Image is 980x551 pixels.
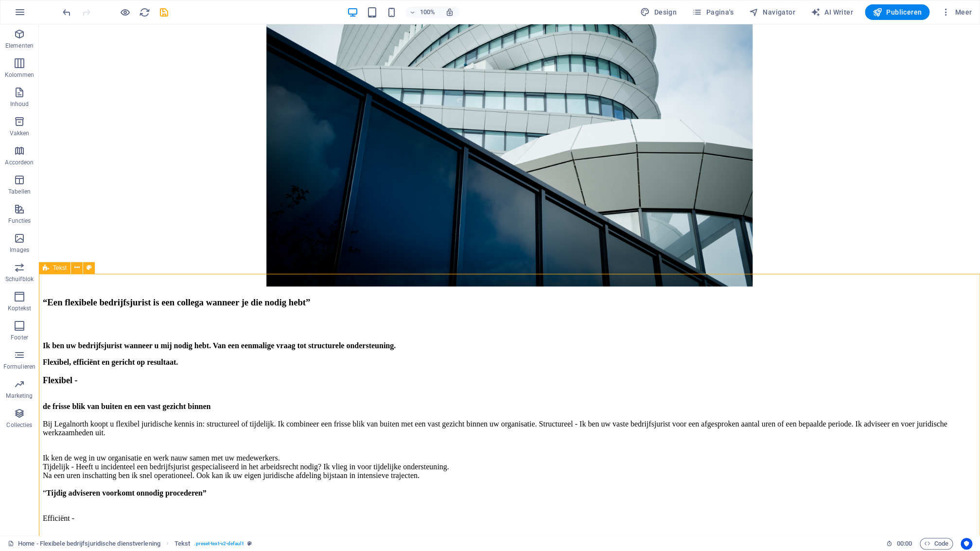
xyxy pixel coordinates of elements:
[139,6,150,18] button: reload
[5,275,34,283] p: Schuifblok
[175,538,190,550] span: Klik om te selecteren, dubbelklik om te bewerken
[194,538,243,550] span: . preset-text-v2-default
[158,6,170,18] button: save
[937,4,976,20] button: Meer
[10,129,30,137] p: Vakken
[811,7,853,17] span: AI Writer
[11,334,28,341] p: Footer
[886,538,912,550] h6: Sessietijd
[8,304,32,312] p: Koptekst
[175,538,252,550] nav: breadcrumb
[53,265,67,271] span: Tekst
[61,6,72,18] button: undo
[10,246,30,254] p: Images
[896,538,911,550] span: 00 00
[420,6,436,18] h6: 100%
[865,4,929,20] button: Publiceren
[8,188,31,196] p: Tabellen
[6,392,33,400] p: Marketing
[405,6,440,18] button: 100%
[807,4,857,20] button: AI Writer
[688,4,737,20] button: Pagina's
[139,7,150,18] i: Pagina opnieuw laden
[5,159,34,166] p: Accordeon
[61,7,72,18] i: Ongedaan maken: Text wijzigen (Ctrl+Z)
[873,7,922,17] span: Publiceren
[636,4,681,20] div: Design (Ctrl+Alt+Y)
[924,538,948,550] span: Code
[6,421,32,429] p: Collecties
[961,538,972,550] button: Usercentrics
[445,8,454,17] i: Stel bij het wijzigen van de grootte van de weergegeven website automatisch het juist zoomniveau ...
[640,7,677,17] span: Design
[692,7,734,17] span: Pagina's
[247,541,252,546] i: Dit element is een aanpasbare voorinstelling
[941,7,972,17] span: Meer
[8,217,31,225] p: Functies
[5,71,35,79] p: Kolommen
[8,538,160,550] a: Klik om selectie op te heffen, dubbelklik om Pagina's te open
[749,7,795,17] span: Navigator
[5,42,34,50] p: Elementen
[158,7,170,18] i: Opslaan (Ctrl+S)
[636,4,681,20] button: Design
[10,100,29,108] p: Inhoud
[745,4,799,20] button: Navigator
[3,363,35,371] p: Formulieren
[119,6,131,18] button: Klik hier om de voorbeeldmodus te verlaten en verder te gaan met bewerken
[903,540,905,547] span: :
[920,538,953,550] button: Code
